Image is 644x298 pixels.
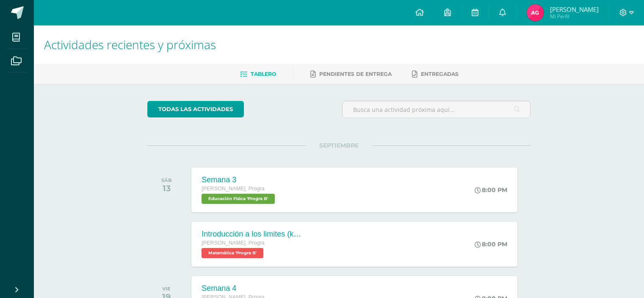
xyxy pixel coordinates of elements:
[343,101,530,118] input: Busca una actividad próxima aquí...
[550,13,599,20] span: Mi Perfil
[202,230,303,239] div: Introducción a los limites (khan)
[251,71,276,77] span: Tablero
[162,286,171,292] div: VIE
[240,67,276,81] a: Tablero
[161,177,172,183] div: SÁB
[202,248,263,258] span: Matemática 'Progra B'
[44,36,216,53] span: Actividades recientes y próximas
[161,183,172,193] div: 13
[421,71,459,77] span: Entregadas
[202,186,264,192] span: [PERSON_NAME]. Progra
[202,175,277,184] div: Semana 3
[319,71,392,77] span: Pendientes de entrega
[475,186,507,194] div: 8:00 PM
[527,4,544,21] img: e5d3554fa667791f2cc62cb698ec9560.png
[475,240,507,248] div: 8:00 PM
[147,101,244,117] a: todas las Actividades
[202,284,264,293] div: Semana 4
[202,194,275,204] span: Educación Física 'Progra B'
[550,5,599,14] span: [PERSON_NAME]
[306,142,372,149] span: SEPTIEMBRE
[202,240,264,246] span: [PERSON_NAME]. Progra
[412,67,459,81] a: Entregadas
[310,67,392,81] a: Pendientes de entrega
